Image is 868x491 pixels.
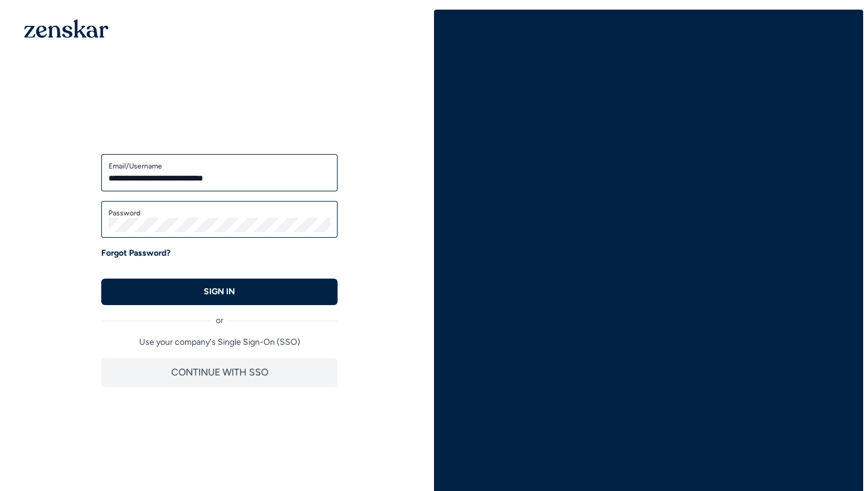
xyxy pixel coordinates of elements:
a: Forgot Password? [101,247,171,259]
div: or [101,305,338,327]
label: Password [108,208,330,218]
label: Email/Username [108,161,330,171]
p: SIGN IN [204,286,235,298]
img: 1OGAJ2xQqyY4LXKgY66KYq0eOWRCkrZdAb3gUhuVAqdWPZE9SRJmCz+oDMSn4zDLXe31Ii730ItAGKgCKgCCgCikA4Av8PJUP... [24,19,108,38]
p: Use your company's Single Sign-On (SSO) [101,336,338,348]
button: CONTINUE WITH SSO [101,358,338,387]
button: SIGN IN [101,279,338,305]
